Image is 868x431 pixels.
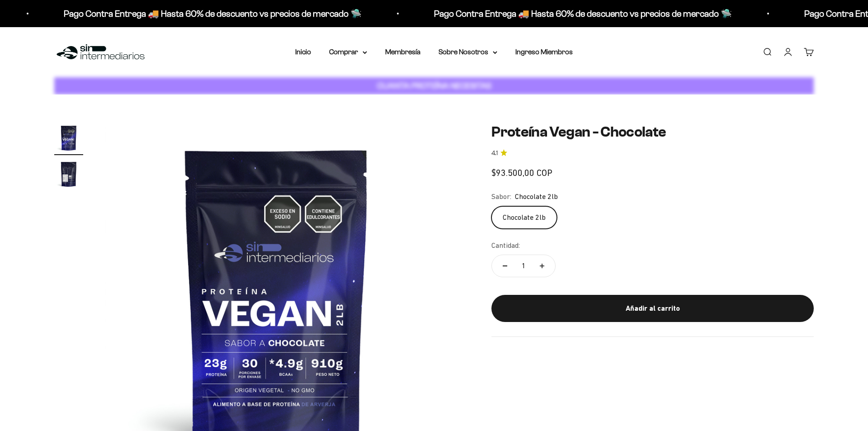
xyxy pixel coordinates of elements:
[429,6,727,21] p: Pago Contra Entrega 🚚 Hasta 60% de descuento vs precios de mercado 🛸
[491,123,814,141] h1: Proteína Vegan - Chocolate
[491,295,814,322] button: Añadir al carrito
[491,191,511,203] legend: Sabor:
[54,160,83,189] img: Proteína Vegan - Chocolate
[329,46,367,58] summary: Comprar
[515,191,558,203] span: Chocolate 2lb
[491,240,520,251] label: Cantidad:
[54,123,83,155] button: Ir al artículo 1
[377,81,491,90] strong: CUANTA PROTEÍNA NECESITAS
[491,148,498,158] span: 4.1
[492,255,518,277] button: Reducir cantidad
[54,123,83,152] img: Proteína Vegan - Chocolate
[509,303,796,314] div: Añadir al carrito
[59,6,357,21] p: Pago Contra Entrega 🚚 Hasta 60% de descuento vs precios de mercado 🛸
[491,166,552,180] sale-price: $93.500,00 COP
[515,48,573,56] a: Ingreso Miembros
[491,148,814,158] a: 4.14.1 de 5.0 estrellas
[295,48,311,56] a: Inicio
[385,48,420,56] a: Membresía
[54,160,83,191] button: Ir al artículo 2
[439,46,497,58] summary: Sobre Nosotros
[529,255,555,277] button: Aumentar cantidad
